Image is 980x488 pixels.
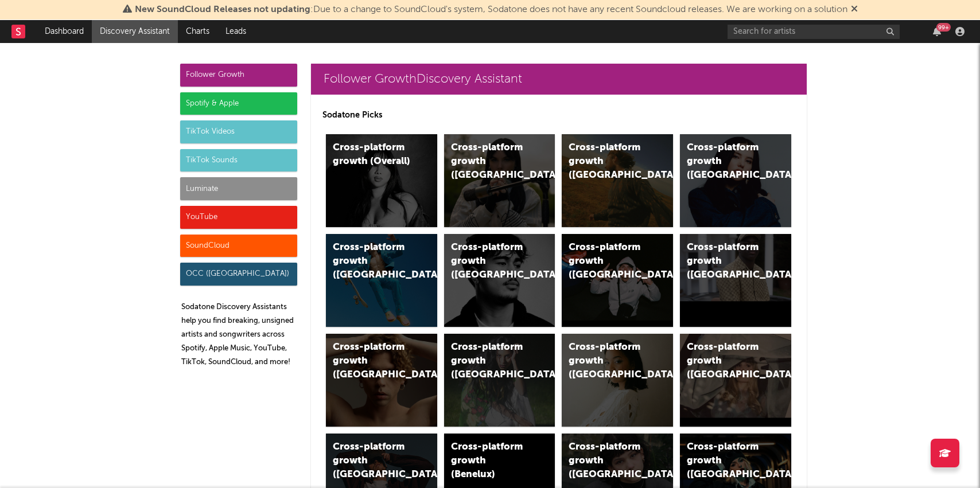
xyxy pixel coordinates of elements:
[687,241,765,282] div: Cross-platform growth ([GEOGRAPHIC_DATA])
[37,20,92,43] a: Dashboard
[562,334,673,427] a: Cross-platform growth ([GEOGRAPHIC_DATA])
[680,334,791,427] a: Cross-platform growth ([GEOGRAPHIC_DATA])
[178,20,217,43] a: Charts
[181,300,297,369] p: Sodatone Discovery Assistants help you find breaking, unsigned artists and songwriters across Spo...
[451,241,529,282] div: Cross-platform growth ([GEOGRAPHIC_DATA])
[333,241,411,282] div: Cross-platform growth ([GEOGRAPHIC_DATA])
[851,5,858,14] span: Dismiss
[326,134,437,227] a: Cross-platform growth (Overall)
[687,341,765,382] div: Cross-platform growth ([GEOGRAPHIC_DATA])
[333,341,411,382] div: Cross-platform growth ([GEOGRAPHIC_DATA])
[451,141,529,182] div: Cross-platform growth ([GEOGRAPHIC_DATA])
[180,235,297,257] div: SoundCloud
[687,440,765,482] div: Cross-platform growth ([GEOGRAPHIC_DATA])
[180,263,297,286] div: OCC ([GEOGRAPHIC_DATA])
[562,134,673,227] a: Cross-platform growth ([GEOGRAPHIC_DATA])
[180,64,297,87] div: Follower Growth
[92,20,178,43] a: Discovery Assistant
[322,108,795,122] p: Sodatone Picks
[217,20,254,43] a: Leads
[444,134,555,227] a: Cross-platform growth ([GEOGRAPHIC_DATA])
[444,234,555,327] a: Cross-platform growth ([GEOGRAPHIC_DATA])
[444,334,555,427] a: Cross-platform growth ([GEOGRAPHIC_DATA])
[180,120,297,143] div: TikTok Videos
[562,234,673,327] a: Cross-platform growth ([GEOGRAPHIC_DATA]/GSA)
[180,206,297,229] div: YouTube
[180,177,297,200] div: Luminate
[180,149,297,172] div: TikTok Sounds
[311,64,807,95] a: Follower GrowthDiscovery Assistant
[680,234,791,327] a: Cross-platform growth ([GEOGRAPHIC_DATA])
[933,27,941,36] button: 99+
[326,234,437,327] a: Cross-platform growth ([GEOGRAPHIC_DATA])
[451,440,529,482] div: Cross-platform growth (Benelux)
[569,241,647,282] div: Cross-platform growth ([GEOGRAPHIC_DATA]/GSA)
[680,134,791,227] a: Cross-platform growth ([GEOGRAPHIC_DATA])
[569,341,647,382] div: Cross-platform growth ([GEOGRAPHIC_DATA])
[451,341,529,382] div: Cross-platform growth ([GEOGRAPHIC_DATA])
[180,92,297,115] div: Spotify & Apple
[569,440,647,482] div: Cross-platform growth ([GEOGRAPHIC_DATA])
[135,5,847,14] span: : Due to a change to SoundCloud's system, Sodatone does not have any recent Soundcloud releases. ...
[333,141,411,169] div: Cross-platform growth (Overall)
[333,440,411,482] div: Cross-platform growth ([GEOGRAPHIC_DATA])
[326,334,437,427] a: Cross-platform growth ([GEOGRAPHIC_DATA])
[936,23,951,32] div: 99 +
[728,25,900,39] input: Search for artists
[135,5,310,14] span: New SoundCloud Releases not updating
[569,141,647,182] div: Cross-platform growth ([GEOGRAPHIC_DATA])
[687,141,765,182] div: Cross-platform growth ([GEOGRAPHIC_DATA])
